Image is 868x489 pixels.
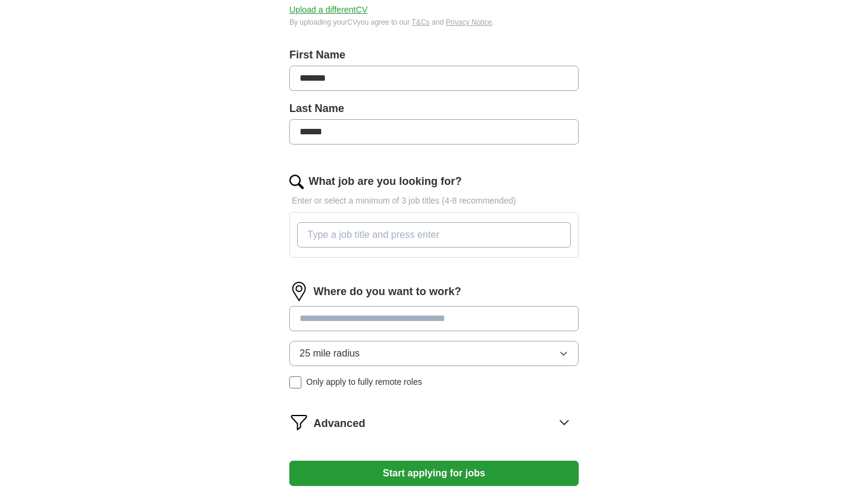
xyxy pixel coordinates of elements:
[289,413,309,432] img: filter
[412,18,430,26] a: T&Cs
[297,222,571,248] input: Type a job title and press enter
[289,17,579,28] div: By uploading your CV you agree to our and .
[309,173,462,190] label: What job are you looking for?
[289,461,579,486] button: Start applying for jobs
[446,18,492,26] a: Privacy Notice
[306,376,422,388] span: Only apply to fully remote roles
[289,376,301,388] input: Only apply to fully remote roles
[289,175,304,189] img: search.png
[289,4,368,16] button: Upload a differentCV
[289,47,579,63] label: First Name
[289,101,579,117] label: Last Name
[289,195,579,207] p: Enter or select a minimum of 3 job titles (4-8 recommended)
[289,282,309,301] img: location.png
[313,416,365,432] span: Advanced
[313,284,461,300] label: Where do you want to work?
[300,346,360,361] span: 25 mile radius
[289,341,579,366] button: 25 mile radius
